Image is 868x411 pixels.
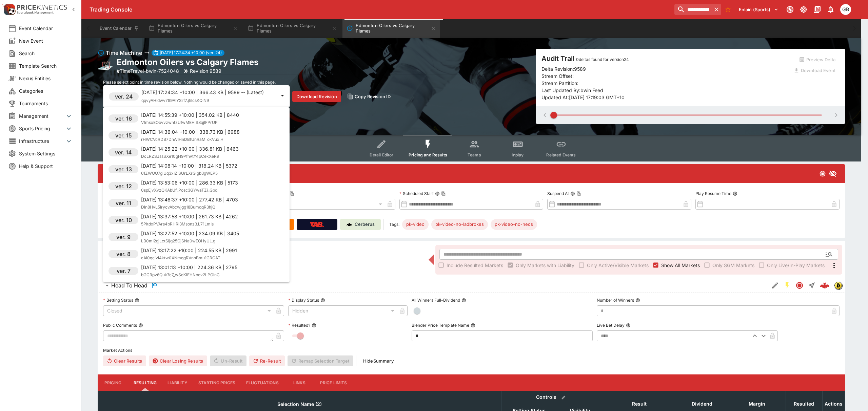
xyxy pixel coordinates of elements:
p: [DATE] 13:27:52 +10:00 | 234.09 KB | 3405 [141,230,239,237]
p: [DATE] 14:08:14 +10:00 | 318.24 KB | 5372 [141,162,237,169]
p: [DATE] 13:53:06 +10:00 | 286.33 KB | 5173 [141,179,238,186]
p: [DATE] 14:36:04 +10:00 | 338.73 KB | 6988 [141,128,240,135]
span: 0spEjvXvzQKAbUf_Posc3GYwaTZi_Gpq [141,188,217,193]
h6: ver. 9 [116,233,131,241]
p: [DATE] 14:55:39 +10:00 | 354.02 KB | 8440 [141,111,239,118]
h6: ver. 16 [115,114,132,123]
h6: ver. 10 [115,216,132,224]
p: [DATE] 13:37:58 +10:00 | 261.73 KB | 4262 [141,213,238,220]
h6: ver. 15 [115,131,132,139]
h6: ver. 11 [116,199,131,207]
p: [DATE] 13:01:13 +10:00 | 224.36 KB | 2795 [141,264,237,271]
span: 5PItdxPVArs4bRHRl3Msonz3.L71LmIs [141,221,214,226]
span: VfmsxEObvvzwntzUfwMEHiS8qjIFPrUP [141,120,218,125]
span: 61ZWOO7giUq3xIZ.SUrLXrGigb3gWEP5 [141,171,218,176]
p: [DATE] 13:17:22 +10:00 | 224.55 KB | 2991 [141,247,237,254]
h6: ver. 14 [115,148,132,156]
span: bGCRpv6Quk7c7_wSdKlFHNbcv2LPOinC [141,272,220,277]
span: rHWCVcRDB7DnWIHnDBfUnRaM_okVux.H [141,137,223,142]
h6: ver. 8 [116,250,131,258]
h6: ver. 13 [115,165,132,173]
span: LB0mI2gjLctSljg25GjSNa0wEOHyUL.g [141,238,215,243]
span: cAl0qcjvl4ktw0XNmqqRVnhBmu1GRCAT [141,255,220,260]
p: [DATE] 13:46:37 +10:00 | 277.42 KB | 4703 [141,196,238,203]
span: Dln8HvL5IrycvAbcwjgg18BumqqR3hjQ [141,204,215,210]
span: DcLRZSJssSXe10gH9PfnVtY4pCekXeR9 [141,154,219,159]
h6: ver. 12 [115,182,132,190]
h6: ver. 7 [117,267,131,275]
p: [DATE] 14:25:22 +10:00 | 336.81 KB | 6463 [141,145,239,152]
